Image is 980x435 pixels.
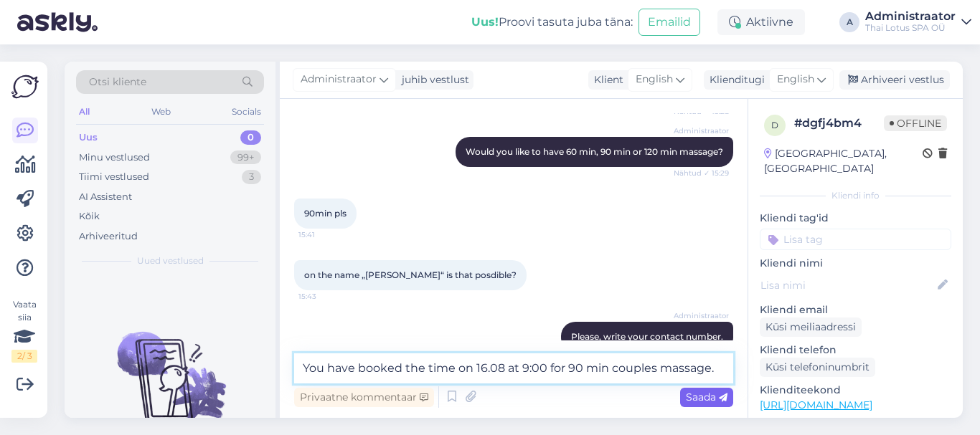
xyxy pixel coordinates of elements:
[304,269,517,280] span: on the name „[PERSON_NAME]“ is that posdible?
[240,130,261,145] div: 0
[717,9,805,35] div: Aktiivne
[674,310,729,321] span: Administraator
[298,291,352,302] span: 15:43
[686,391,727,403] span: Saada
[760,398,872,411] a: [URL][DOMAIN_NAME]
[79,150,150,165] div: Minu vestlused
[79,190,132,204] div: AI Assistent
[777,72,814,87] span: English
[760,383,951,398] p: Klienditeekond
[760,417,951,430] p: Vaata edasi ...
[571,331,723,342] span: Please, write your contact number.
[304,208,347,219] span: 90min pls
[294,353,733,383] textarea: You have booked the time on 16.08 at 9:00 for 90 min couples massage.
[11,350,37,363] div: 2 / 3
[588,72,623,87] div: Klient
[79,209,100,224] div: Kõik
[839,70,950,90] div: Arhiveeri vestlus
[760,189,951,202] div: Kliendi info
[298,229,352,240] span: 15:41
[242,170,261,184] div: 3
[636,72,673,87] span: English
[771,120,778,130] span: d
[839,12,859,32] div: A
[471,14,633,31] div: Proovi tasuta juba täna:
[149,102,174,121] div: Web
[137,254,204,267] span: Uued vestlused
[466,146,723,157] span: Would you like to have 60 min, 90 min or 120 min massage?
[760,343,951,358] p: Kliendi telefon
[764,146,923,176] div: [GEOGRAPHIC_DATA], [GEOGRAPHIC_DATA]
[294,388,434,407] div: Privaatne kommentaar
[760,229,951,250] input: Lisa tag
[674,168,729,178] span: Nähtud ✓ 15:29
[794,115,884,132] div: # dgfj4bm4
[760,317,862,337] div: Küsi meiliaadressi
[89,75,146,90] span: Otsi kliente
[65,306,275,435] img: No chats
[471,15,499,29] b: Uus!
[865,11,956,22] div: Administraator
[396,72,469,87] div: juhib vestlust
[760,211,951,226] p: Kliendi tag'id
[760,277,935,293] input: Lisa nimi
[865,11,971,34] a: AdministraatorThai Lotus SPA OÜ
[639,9,700,36] button: Emailid
[11,298,37,363] div: Vaata siia
[229,102,264,121] div: Socials
[76,102,93,121] div: All
[674,125,729,136] span: Administraator
[230,150,261,165] div: 99+
[79,170,149,184] div: Tiimi vestlused
[79,130,98,145] div: Uus
[704,72,765,87] div: Klienditugi
[760,358,875,377] div: Küsi telefoninumbrit
[865,22,956,34] div: Thai Lotus SPA OÜ
[11,73,39,100] img: Askly Logo
[301,72,377,87] span: Administraator
[79,229,138,244] div: Arhiveeritud
[760,256,951,271] p: Kliendi nimi
[884,115,947,131] span: Offline
[760,302,951,317] p: Kliendi email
